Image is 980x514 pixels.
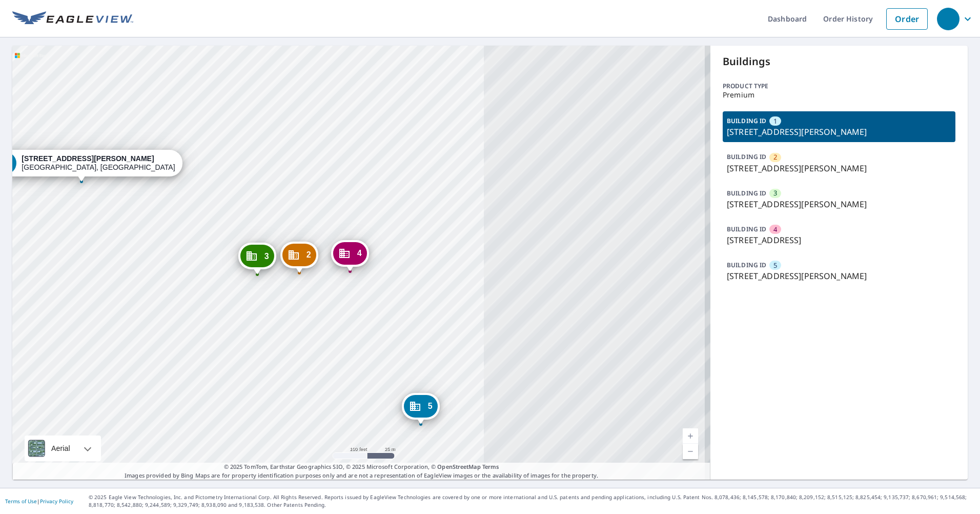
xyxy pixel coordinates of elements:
p: | [5,498,73,504]
span: 2 [773,152,777,162]
p: [STREET_ADDRESS][PERSON_NAME] [727,270,951,282]
p: BUILDING ID [727,225,766,233]
p: Buildings [723,54,955,69]
span: 3 [264,252,269,260]
span: 3 [773,188,777,198]
a: Current Level 18, Zoom Out [683,444,698,459]
a: Privacy Policy [40,498,73,505]
span: © 2025 TomTom, Earthstar Geographics SIO, © 2025 Microsoft Corporation, © [224,463,499,471]
img: EV Logo [12,11,133,27]
div: Dropped pin, building 5, Commercial property, 487 N Armistead St Alexandria, VA 22312 [402,393,440,425]
p: BUILDING ID [727,116,766,125]
span: 1 [773,116,777,126]
p: BUILDING ID [727,189,766,197]
span: 4 [773,225,777,234]
p: Product type [723,82,955,91]
span: 2 [307,251,311,259]
p: [STREET_ADDRESS][PERSON_NAME] [727,162,951,174]
p: [STREET_ADDRESS][PERSON_NAME] [727,198,951,210]
a: Current Level 18, Zoom In [683,428,698,444]
p: BUILDING ID [727,261,766,269]
div: Aerial [25,436,101,461]
p: BUILDING ID [727,152,766,161]
span: 5 [428,402,433,410]
div: Dropped pin, building 4, Commercial property, 505 Saxony Sq Alexandria, VA 22312 [331,240,369,272]
div: Dropped pin, building 2, Commercial property, 509 N Armistead St Alexandria, VA 22312 [280,242,318,273]
span: 5 [773,261,777,270]
p: [STREET_ADDRESS] [727,234,951,246]
a: Terms [482,463,499,470]
span: 4 [357,249,362,257]
div: [GEOGRAPHIC_DATA], [GEOGRAPHIC_DATA] 22312 [22,154,175,172]
p: Premium [723,91,955,99]
p: © 2025 Eagle View Technologies, Inc. and Pictometry International Corp. All Rights Reserved. Repo... [89,493,975,509]
a: Order [886,8,928,30]
a: OpenStreetMap [437,463,480,470]
p: Images provided by Bing Maps are for property identification purposes only and are not a represen... [12,463,710,480]
div: Aerial [48,436,73,461]
strong: [STREET_ADDRESS][PERSON_NAME] [22,154,154,163]
a: Terms of Use [5,498,37,505]
div: Dropped pin, building 3, Commercial property, 513 N Armistead St Alexandria, VA 22312 [238,243,276,274]
p: [STREET_ADDRESS][PERSON_NAME] [727,126,951,138]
